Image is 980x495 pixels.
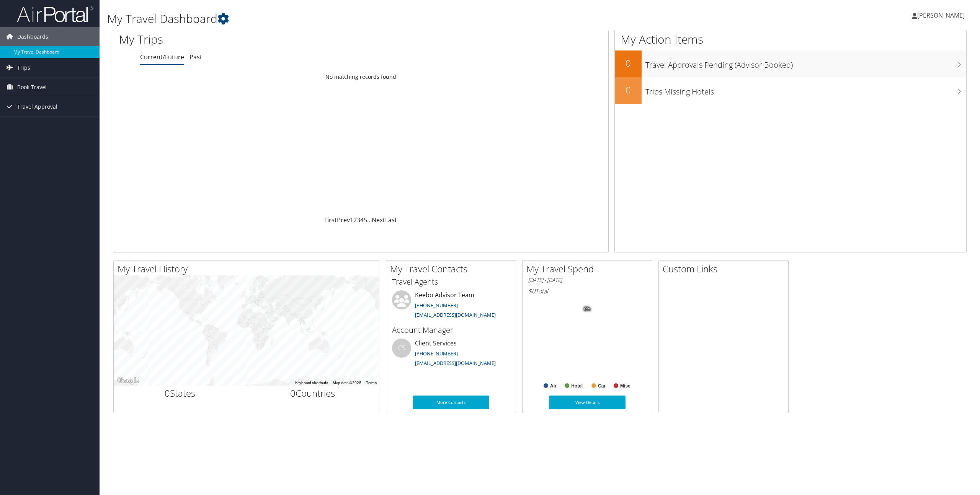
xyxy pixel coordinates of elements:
[550,383,557,389] text: Air
[333,381,361,385] span: Map data ©2025
[119,31,396,47] h1: My Trips
[364,216,367,224] a: 5
[620,383,630,389] text: Misc
[17,58,30,77] span: Trips
[116,376,141,386] a: Open this area in Google Maps (opens a new window)
[119,387,241,400] h2: States
[372,216,385,224] a: Next
[917,11,965,20] span: [PERSON_NAME]
[118,262,379,275] h2: My Travel History
[107,11,684,27] h1: My Travel Dashboard
[415,311,496,318] a: [EMAIL_ADDRESS][DOMAIN_NAME]
[413,396,489,409] a: More Contacts
[415,360,496,366] a: [EMAIL_ADDRESS][DOMAIN_NAME]
[324,216,337,224] a: First
[385,216,397,224] a: Last
[388,290,514,322] li: Keebo Advisor Team
[113,70,608,84] td: No matching records found
[571,383,583,389] text: Hotel
[645,83,966,97] h3: Trips Missing Hotels
[252,387,374,400] h2: Countries
[549,396,626,409] a: View Details
[392,339,411,358] div: CS
[165,387,170,399] span: 0
[663,262,788,275] h2: Custom Links
[17,27,48,46] span: Dashboards
[337,216,350,224] a: Prev
[366,381,377,385] a: Terms (opens in new tab)
[528,287,646,295] h6: Total
[415,350,458,357] a: [PHONE_NUMBER]
[584,307,590,311] tspan: 0%
[116,376,141,386] img: Google
[912,4,972,27] a: [PERSON_NAME]
[615,83,642,96] h2: 0
[528,277,646,284] h6: [DATE] - [DATE]
[390,262,516,275] h2: My Travel Contacts
[598,383,606,389] text: Car
[526,262,652,275] h2: My Travel Spend
[615,50,966,77] a: 0Travel Approvals Pending (Advisor Booked)
[392,277,510,287] h3: Travel Agents
[17,97,57,116] span: Travel Approval
[415,302,458,309] a: [PHONE_NUMBER]
[295,380,328,386] button: Keyboard shortcuts
[350,216,353,224] a: 1
[290,387,296,399] span: 0
[388,339,514,370] li: Client Services
[357,216,360,224] a: 3
[528,287,535,295] span: $0
[17,78,47,97] span: Book Travel
[367,216,372,224] span: …
[140,53,184,61] a: Current/Future
[17,5,93,23] img: airportal-logo.png
[615,77,966,104] a: 0Trips Missing Hotels
[645,56,966,70] h3: Travel Approvals Pending (Advisor Booked)
[360,216,364,224] a: 4
[189,53,202,61] a: Past
[392,325,510,335] h3: Account Manager
[615,31,966,47] h1: My Action Items
[615,57,642,70] h2: 0
[353,216,357,224] a: 2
